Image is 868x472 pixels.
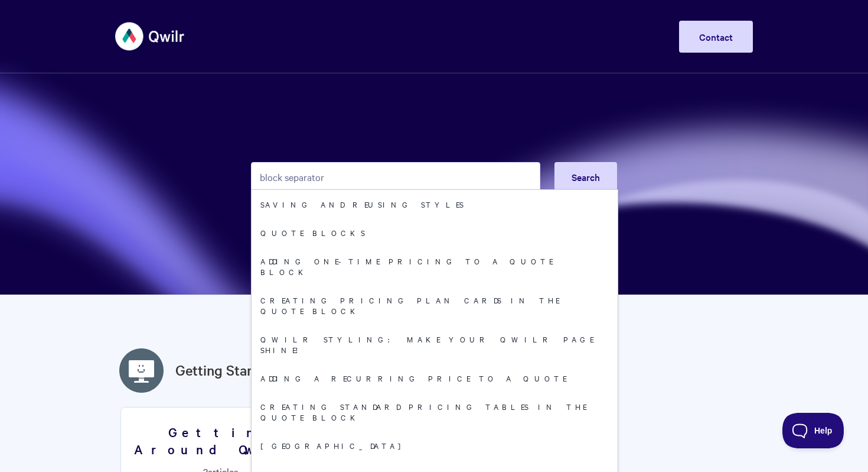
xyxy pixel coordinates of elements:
[252,392,618,431] a: Creating standard pricing tables in the Quote Block
[679,21,753,53] a: Contact
[252,218,618,247] a: Quote Blocks
[252,325,618,364] a: Qwilr styling: Make Your Qwilr Page Shine!
[252,190,618,218] a: Saving and reusing styles
[128,423,313,457] h3: Getting Around Qwilr
[252,286,618,325] a: Creating pricing plan cards in the Quote Block
[572,170,600,183] span: Search
[115,14,185,59] img: Qwilr Help Center
[252,247,618,286] a: Adding One-Time Pricing To A Quote Block
[252,364,618,392] a: Adding A Recurring Price To A Quote
[554,162,617,192] button: Search
[251,162,540,192] input: Search the knowledge base
[782,413,844,448] iframe: Toggle Customer Support
[252,431,618,460] a: [GEOGRAPHIC_DATA]
[175,360,273,381] a: Getting Started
